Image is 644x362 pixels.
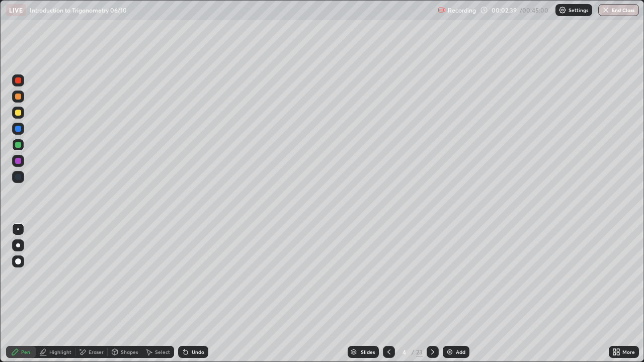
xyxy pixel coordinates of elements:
img: end-class-cross [602,6,610,14]
button: End Class [598,4,639,16]
div: More [622,349,635,354]
img: class-settings-icons [558,6,567,14]
p: Settings [569,8,588,13]
img: add-slide-button [446,348,454,356]
div: Eraser [89,349,104,354]
div: Highlight [49,349,71,354]
p: LIVE [9,6,23,14]
img: recording.375f2c34.svg [438,6,446,14]
div: 23 [416,347,423,356]
div: Add [456,349,465,354]
div: Select [155,349,170,354]
p: Recording [448,7,476,14]
div: Slides [361,349,375,354]
div: / [411,349,414,355]
div: Undo [192,349,204,354]
p: Introduction to Trigonometry 06/10 [30,6,127,14]
div: 4 [399,349,409,355]
div: Shapes [121,349,138,354]
div: Pen [21,349,30,354]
